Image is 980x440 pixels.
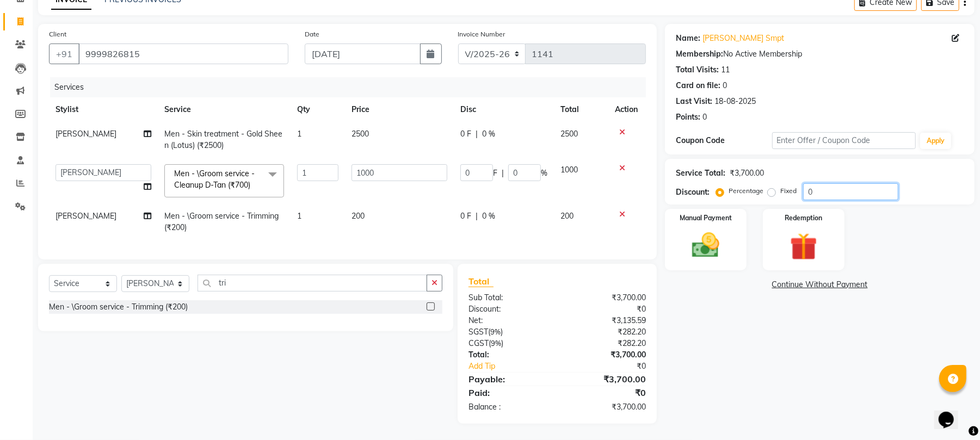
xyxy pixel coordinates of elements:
span: 1 [297,211,301,221]
span: 200 [352,211,365,221]
div: Membership: [676,48,723,60]
span: 9% [490,327,501,336]
div: 0 [702,111,707,123]
button: +91 [49,44,79,64]
div: Payable: [460,373,557,386]
div: ₹3,700.00 [730,168,764,179]
span: 1 [297,129,301,139]
label: Client [49,29,66,39]
div: ₹3,700.00 [557,373,654,386]
div: 11 [721,64,730,76]
div: No Active Membership [676,48,964,60]
label: Invoice Number [458,29,506,39]
div: Service Total: [676,168,725,179]
span: CGST [469,338,489,348]
label: Percentage [729,186,763,196]
label: Manual Payment [680,213,732,223]
iframe: chat widget [934,396,969,429]
span: SGST [469,327,488,337]
a: Add Tip [460,361,574,372]
div: ( ) [460,326,557,338]
th: Price [345,97,454,122]
img: _cash.svg [683,230,728,261]
span: 0 % [482,128,495,140]
th: Service [158,97,291,122]
div: ₹0 [557,386,654,399]
div: Services [50,77,654,97]
div: Discount: [676,187,710,198]
span: Men - Skin treatment - Gold Sheen (Lotus) (₹2500) [164,129,282,150]
span: 1000 [560,165,578,175]
div: ₹3,135.59 [557,315,654,326]
button: Apply [920,133,951,149]
th: Qty [291,97,345,122]
div: Balance : [460,401,557,413]
div: ₹282.20 [557,338,654,349]
span: Men - \Groom service - Trimming (₹200) [164,211,279,232]
span: 0 F [460,210,471,222]
div: Sub Total: [460,292,557,303]
div: ₹0 [557,303,654,315]
div: Name: [676,33,700,44]
span: [PERSON_NAME] [56,211,116,221]
th: Disc [454,97,554,122]
span: 2500 [560,129,578,139]
span: Total [469,276,494,287]
span: 0 % [482,210,495,222]
div: 0 [723,80,727,91]
label: Fixed [780,186,797,196]
input: Search or Scan [198,275,427,292]
span: | [476,210,478,222]
label: Redemption [785,213,822,223]
div: ( ) [460,338,557,349]
span: 0 F [460,128,471,140]
div: ₹282.20 [557,326,654,338]
span: F [493,168,497,179]
div: Coupon Code [676,135,772,146]
div: Paid: [460,386,557,399]
div: Total Visits: [676,64,719,76]
span: Men - \Groom service - Cleanup D-Tan (₹700) [174,169,255,190]
span: | [502,168,504,179]
th: Action [608,97,646,122]
span: 2500 [352,129,369,139]
th: Total [554,97,608,122]
a: x [250,180,255,190]
a: Continue Without Payment [667,279,972,290]
span: % [541,168,547,179]
div: 18-08-2025 [714,96,756,107]
div: ₹0 [574,361,654,372]
th: Stylist [49,97,158,122]
div: Men - \Groom service - Trimming (₹200) [49,301,188,313]
img: _gift.svg [781,230,826,264]
div: Card on file: [676,80,720,91]
input: Search by Name/Mobile/Email/Code [78,44,288,64]
label: Date [305,29,319,39]
div: Points: [676,111,700,123]
div: Last Visit: [676,96,712,107]
a: [PERSON_NAME] Smpt [702,33,784,44]
div: Discount: [460,303,557,315]
span: 200 [560,211,574,221]
span: | [476,128,478,140]
div: ₹3,700.00 [557,401,654,413]
div: Total: [460,349,557,361]
input: Enter Offer / Coupon Code [772,132,916,149]
div: ₹3,700.00 [557,292,654,303]
div: Net: [460,315,557,326]
span: 9% [491,339,501,348]
div: ₹3,700.00 [557,349,654,361]
span: [PERSON_NAME] [56,129,116,139]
